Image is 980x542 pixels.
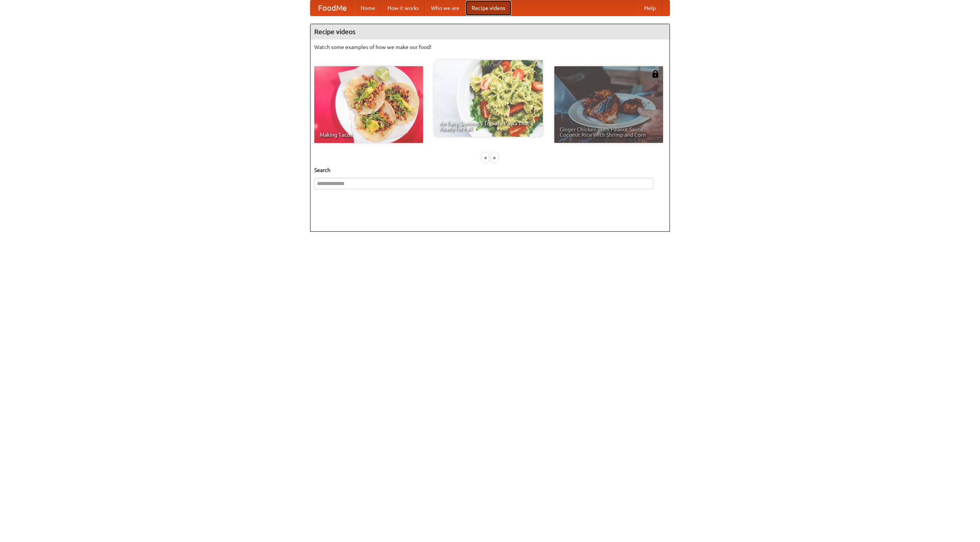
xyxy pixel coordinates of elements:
a: FoodMe [310,0,354,16]
span: An Easy, Summery Tomato Pasta That's Ready for Fall [439,121,537,131]
h5: Search [314,166,666,174]
a: How it works [381,0,425,16]
a: Help [638,0,662,16]
div: « [482,153,489,162]
a: Recipe videos [465,0,511,16]
a: Making Tacos [314,66,423,143]
h4: Recipe videos [310,24,670,39]
div: » [491,153,498,162]
a: Who we are [425,0,465,16]
a: Home [354,0,381,16]
span: Making Tacos [320,132,418,138]
p: Watch some examples of how we make our food! [314,43,666,51]
a: An Easy, Summery Tomato Pasta That's Ready for Fall [434,60,543,137]
img: 483408.png [652,70,659,78]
